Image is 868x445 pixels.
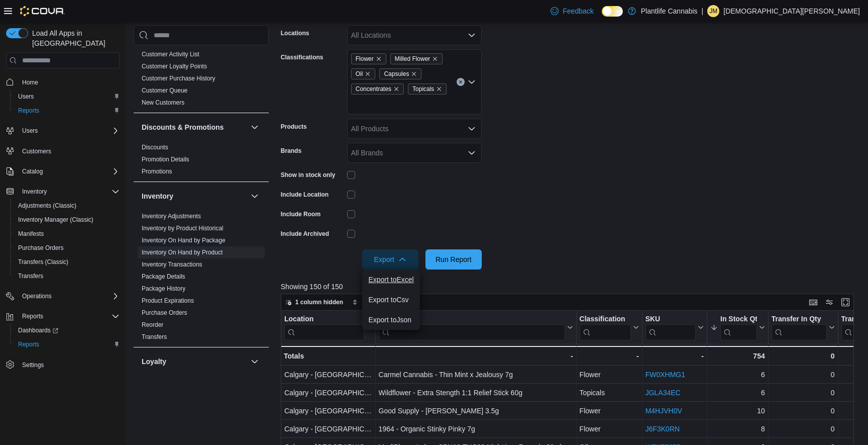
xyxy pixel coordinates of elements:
div: 0 [772,405,835,417]
label: Include Archived [281,230,329,238]
button: Open list of options [468,31,476,39]
span: Oil [356,69,363,79]
div: - [378,350,573,362]
a: Reorder [142,321,163,328]
div: Calgary - [GEOGRAPHIC_DATA] [284,423,372,435]
a: Settings [18,359,48,371]
span: Promotion Details [142,155,189,163]
button: Reports [18,310,47,322]
span: Reorder [142,321,163,329]
span: Discounts [142,143,168,151]
div: In Stock Qty [720,315,757,324]
div: 754 [710,350,765,362]
span: Milled Flower [390,53,443,64]
span: Users [18,93,34,101]
span: Operations [18,290,120,302]
a: Promotions [142,168,172,175]
button: 1 column hidden [281,296,347,308]
a: Customer Loyalty Points [142,63,207,70]
span: Flower [351,53,386,64]
div: Classification [579,315,630,324]
a: Package Details [142,273,185,280]
span: Users [18,125,120,137]
a: Inventory Manager (Classic) [14,214,97,226]
h3: Discounts & Promotions [142,122,224,132]
button: SKU [645,315,703,340]
div: Transfer In Qty [771,315,826,340]
button: Catalog [2,164,124,179]
a: Product Expirations [142,297,194,304]
span: Operations [22,292,52,300]
span: Inventory Transactions [142,260,202,269]
div: - [579,350,638,362]
span: Feedback [563,6,593,16]
a: Customer Queue [142,87,187,94]
button: Remove Concentrates from selection in this group [393,86,399,92]
span: Dashboards [14,324,120,336]
span: Export to Excel [368,276,413,284]
div: Location [284,315,364,340]
span: Transfers [14,270,120,282]
label: Locations [281,29,309,37]
span: Load All Apps in [GEOGRAPHIC_DATA] [28,28,120,48]
span: Run Report [436,254,472,264]
div: Inventory [134,210,269,347]
button: Export toCsv [362,290,419,310]
div: Product [378,315,565,324]
span: Home [22,78,38,86]
a: J6F3K0RN [645,425,679,433]
span: Export [368,249,412,270]
a: Customer Purchase History [142,75,215,82]
div: Flower [579,369,638,381]
a: Customer Activity List [142,51,199,58]
a: Inventory On Hand by Package [142,237,226,244]
div: SKU URL [645,315,695,340]
button: Purchase Orders [10,241,124,255]
span: Purchase Orders [14,242,120,254]
a: FW0XHMG1 [645,371,685,379]
span: Concentrates [356,84,391,94]
button: Open list of options [468,78,476,86]
div: 0 [772,423,835,435]
a: Purchase Orders [14,242,68,254]
span: Topicals [408,83,447,95]
span: Transfers (Classic) [18,258,68,266]
div: Location [284,315,364,324]
a: Dashboards [14,324,62,336]
p: Showing 150 of 150 [281,282,860,292]
a: Dashboards [10,323,124,337]
a: Inventory On Hand by Product [142,249,223,256]
button: Remove Milled Flower from selection in this group [432,56,438,62]
button: Inventory [2,185,124,199]
button: Manifests [10,227,124,241]
span: Purchase Orders [18,244,64,252]
span: Concentrates [351,83,404,95]
a: Promotion Details [142,156,189,163]
a: New Customers [142,99,184,106]
button: Location [284,315,372,340]
div: Totals [284,350,372,362]
span: New Customers [142,99,184,107]
span: Customer Queue [142,86,187,95]
div: 10 [710,405,765,417]
span: Manifests [18,230,44,238]
div: Loyalty [134,376,269,404]
button: Operations [2,289,124,303]
button: Remove Topicals from selection in this group [436,86,442,92]
span: Users [14,91,120,103]
label: Include Location [281,191,329,199]
a: Reports [14,105,43,117]
button: Reports [10,337,124,351]
input: Dark Mode [602,6,623,17]
a: Inventory Transactions [142,261,202,268]
button: Discounts & Promotions [249,121,261,133]
button: Home [2,74,124,89]
a: Inventory Adjustments [142,213,201,220]
span: Transfers (Classic) [14,256,120,268]
label: Include Room [281,210,320,218]
button: Keyboard shortcuts [807,296,819,308]
span: Milled Flower [395,54,430,64]
a: JGLA34EC [645,389,680,397]
button: Reports [2,309,124,323]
